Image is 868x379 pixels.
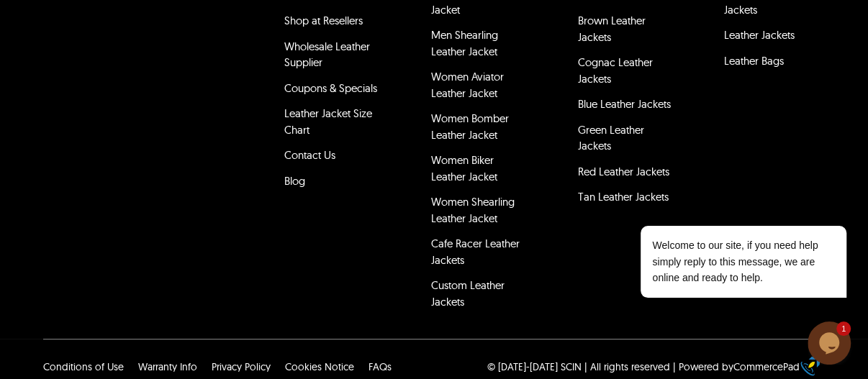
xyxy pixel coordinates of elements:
[487,359,670,373] p: © [DATE]-[DATE] SCIN | All rights reserved
[429,192,525,234] li: Women Shearling Leather Jacket
[429,25,525,67] li: Men Shearling Leather Jacket
[803,352,823,379] a: eCommerce builder by CommercePad
[724,28,795,42] a: Leather Jackets
[431,28,498,58] a: Men Shearling Leather Jacket
[431,70,504,100] a: Women Aviator Leather Jacket
[577,123,643,153] a: Green Leather Jackets
[282,78,378,104] li: Coupons & Specials
[284,81,377,95] a: Coupons & Specials
[285,360,354,373] a: Cookies Notice
[575,11,671,52] li: Brown Leather Jackets
[577,165,669,178] a: Red Leather Jackets
[282,37,378,78] li: Wholesale Leather Supplier
[284,106,372,137] a: Leather Jacket Size Chart
[575,187,671,213] li: Tan Leather Jackets
[575,162,671,188] li: Red Leather Jackets
[431,153,497,183] a: Women Biker Leather Jacket
[284,148,335,162] a: Contact Us
[431,111,509,142] a: Women Bomber Leather Jacket
[138,360,197,373] a: Warranty Info
[577,97,670,111] a: Blue Leather Jackets
[577,55,652,86] a: Cognac Leather Jackets
[577,190,668,204] a: Tan Leather Jackets
[595,145,854,314] iframe: chat widget
[431,278,505,309] a: Custom Leather Jackets
[577,14,645,44] a: Brown Leather Jackets
[800,352,823,375] img: eCommerce builder by CommercePad
[429,150,525,192] li: Women Biker Leather Jacket
[431,195,515,225] a: Women Shearling Leather Jacket
[282,145,378,171] li: Contact Us
[575,52,671,94] li: Cognac Leather Jackets
[429,275,525,317] li: Custom Leather Jackets
[284,174,305,188] a: Blog
[673,359,676,373] div: |
[724,54,784,68] a: Leather Bags
[575,120,671,162] li: Green Leather Jackets
[679,359,800,373] div: Powered by
[575,94,671,120] li: Blue Leather Jackets
[808,321,854,365] iframe: chat widget
[282,171,378,197] li: Blog
[429,67,525,109] li: Women Aviator Leather Jacket
[212,360,271,373] a: Privacy Policy
[369,360,392,373] a: FAQs
[733,360,800,373] a: CommercePad
[284,40,370,70] a: Wholesale Leather Supplier
[429,234,525,275] li: Cafe Racer Leather Jackets
[284,14,363,27] a: Shop at Resellers
[722,51,818,77] li: Leather Bags
[43,360,124,373] a: Conditions of Use
[282,104,378,145] li: Leather Jacket Size Chart
[722,25,818,51] li: Leather Jackets
[431,237,520,267] a: Cafe Racer Leather Jackets
[282,11,378,37] li: Shop at Resellers
[429,109,525,150] li: Women Bomber Leather Jacket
